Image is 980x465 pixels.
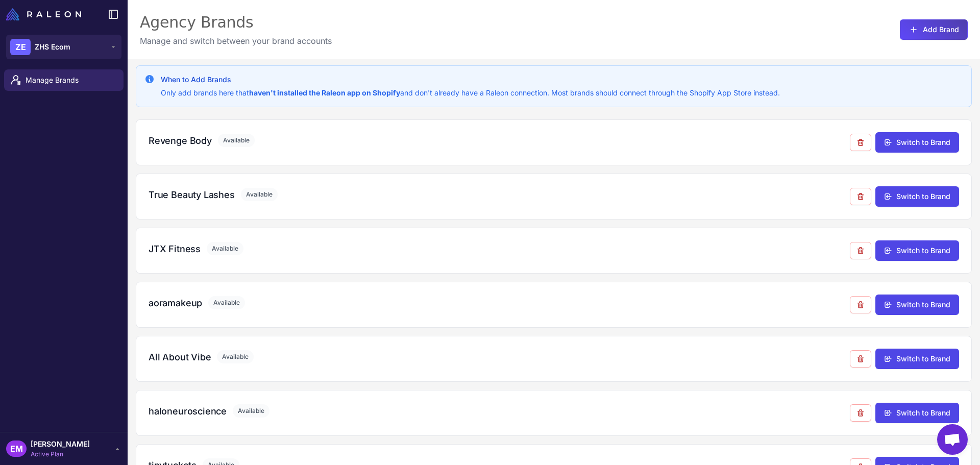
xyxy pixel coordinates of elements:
span: Available [208,296,245,309]
div: ZE [10,39,31,55]
a: Manage Brands [4,69,124,91]
h3: Revenge Body [149,134,212,148]
h3: JTX Fitness [149,242,201,256]
img: Raleon Logo [6,8,81,20]
strong: haven't installed the Raleon app on Shopify [249,88,400,97]
span: Available [233,404,269,418]
h3: When to Add Brands [161,74,780,85]
span: Available [241,188,278,201]
span: Active Plan [31,450,90,459]
span: ZHS Ecom [35,41,70,53]
button: Remove from agency [850,404,871,422]
div: Agency Brands [140,12,332,33]
span: [PERSON_NAME] [31,438,90,450]
button: Remove from agency [850,188,871,205]
h3: haloneuroscience [149,404,227,418]
button: Switch to Brand [875,295,959,315]
button: Switch to Brand [875,349,959,369]
button: Switch to Brand [875,186,959,207]
button: Add Brand [900,19,968,40]
span: Available [217,350,254,363]
h3: True Beauty Lashes [149,188,235,202]
h3: All About Vibe [149,350,211,364]
div: EM [6,440,27,457]
button: Switch to Brand [875,240,959,261]
p: Manage and switch between your brand accounts [140,35,332,47]
button: Remove from agency [850,296,871,313]
a: Raleon Logo [6,8,85,20]
span: Available [207,242,243,255]
button: Switch to Brand [875,132,959,153]
button: Remove from agency [850,242,871,259]
button: ZEZHS Ecom [6,35,121,59]
h3: aoramakeup [149,296,202,310]
a: Chat abierto [937,424,968,455]
span: Manage Brands [26,75,115,86]
button: Remove from agency [850,134,871,151]
p: Only add brands here that and don't already have a Raleon connection. Most brands should connect ... [161,87,780,99]
span: Available [218,134,255,147]
button: Remove from agency [850,350,871,368]
button: Switch to Brand [875,403,959,423]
